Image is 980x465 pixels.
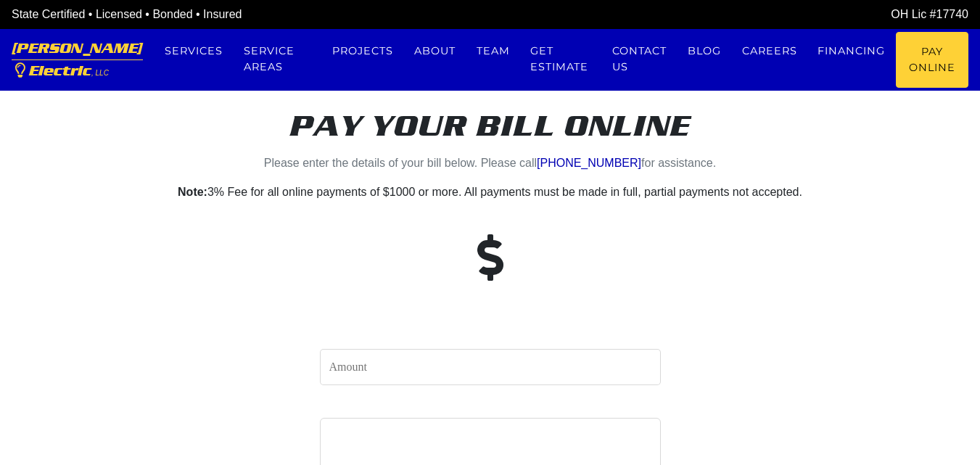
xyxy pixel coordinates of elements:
[91,69,109,77] span: , LLC
[602,32,678,86] a: Contact us
[807,32,896,70] a: Financing
[234,32,322,86] a: Service Areas
[322,32,404,70] a: Projects
[466,32,520,70] a: Team
[731,32,807,70] a: Careers
[155,32,234,70] a: Services
[178,186,207,198] strong: Note:
[12,6,490,23] div: State Certified • Licensed • Bonded • Insured
[12,29,143,91] a: [PERSON_NAME] Electric, LLC
[677,32,731,70] a: Blog
[320,349,661,385] input: Amount
[403,32,466,70] a: About
[537,157,641,169] a: [PHONE_NUMBER]
[490,6,969,23] div: OH Lic #17740
[896,32,968,88] a: Pay Online
[88,155,893,172] p: Please enter the details of your bill below. Please call for assistance.
[88,109,893,144] h2: Pay your bill online
[520,32,602,86] a: Get estimate
[88,184,893,201] p: 3% Fee for all online payments of $1000 or more. All payments must be made in full, partial payme...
